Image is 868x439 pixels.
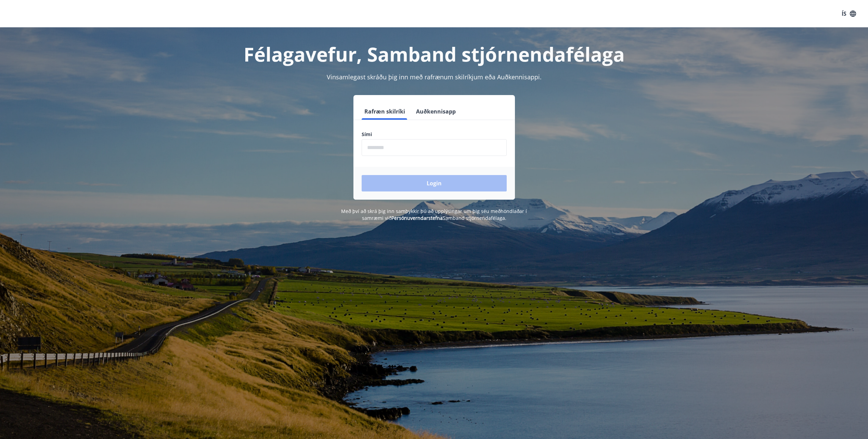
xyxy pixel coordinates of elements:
a: Persónuverndarstefna [391,215,443,221]
h1: Félagavefur, Samband stjórnendafélaga [196,41,672,67]
span: Með því að skrá þig inn samþykkir þú að upplýsingar um þig séu meðhöndlaðar í samræmi við Samband... [341,208,527,221]
button: Auðkennisapp [413,103,458,120]
span: Vinsamlegast skráðu þig inn með rafrænum skilríkjum eða Auðkennisappi. [327,73,542,81]
button: ÍS [838,8,860,20]
label: Sími [362,131,507,138]
button: Rafræn skilríki [362,103,408,120]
